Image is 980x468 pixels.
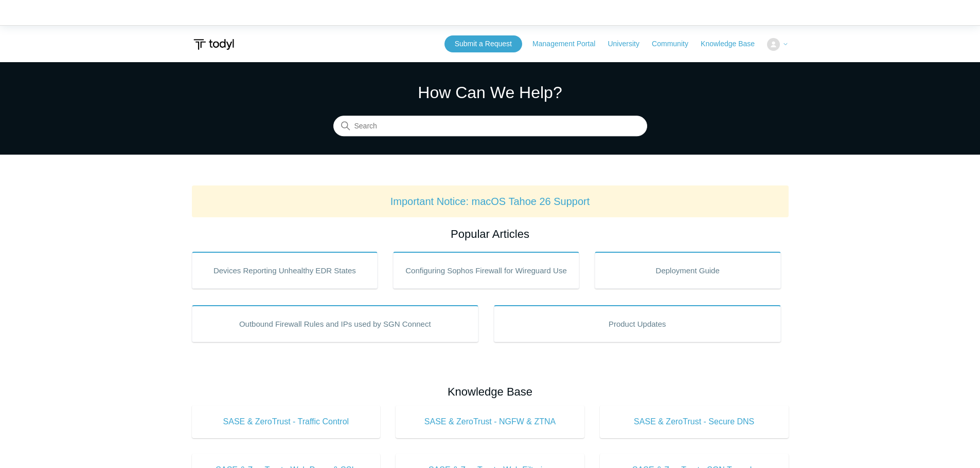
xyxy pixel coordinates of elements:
[207,416,365,428] span: SASE & ZeroTrust - Traffic Control
[192,252,378,289] a: Devices Reporting Unhealthy EDR States
[393,252,579,289] a: Configuring Sophos Firewall for Wireguard Use
[396,405,584,438] a: SASE & ZeroTrust - NGFW & ZTNA
[333,80,647,105] h1: How Can We Help?
[192,35,236,54] img: Todyl Support Center Help Center home page
[600,405,789,438] a: SASE & ZeroTrust - Secure DNS
[595,252,781,289] a: Deployment Guide
[192,405,381,438] a: SASE & ZeroTrust - Traffic Control
[701,39,765,49] a: Knowledge Base
[608,39,649,49] a: University
[333,116,647,137] input: Search
[532,39,605,49] a: Management Portal
[411,416,569,428] span: SASE & ZeroTrust - NGFW & ZTNA
[494,305,781,342] a: Product Updates
[652,39,699,49] a: Community
[390,196,590,207] a: Important Notice: macOS Tahoe 26 Support
[192,226,789,242] h2: Popular Articles
[444,35,522,52] a: Submit a Request
[615,416,773,428] span: SASE & ZeroTrust - Secure DNS
[192,383,789,400] h2: Knowledge Base
[192,305,479,342] a: Outbound Firewall Rules and IPs used by SGN Connect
